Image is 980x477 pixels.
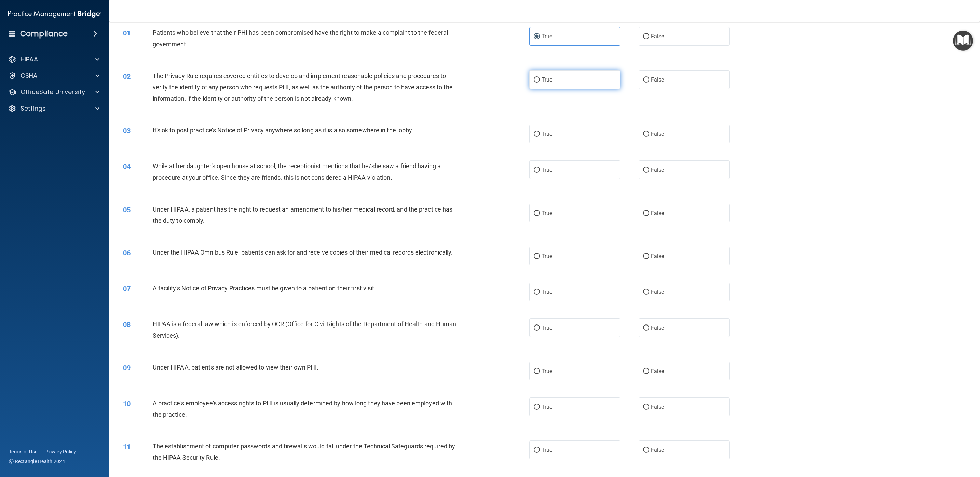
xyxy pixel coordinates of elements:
span: Under HIPAA, a patient has the right to request an amendment to his/her medical record, and the p... [153,206,453,224]
input: False [643,290,649,295]
a: Privacy Policy [45,448,76,455]
a: OSHA [8,72,99,80]
span: 11 [123,443,131,451]
span: True [542,167,552,173]
input: False [643,448,649,453]
span: 09 [123,364,131,372]
span: False [651,289,664,295]
input: True [534,211,540,216]
span: Under the HIPAA Omnibus Rule, patients can ask for and receive copies of their medical records el... [153,249,453,256]
input: False [643,168,649,173]
span: True [542,324,552,331]
span: True [542,131,552,137]
input: True [534,290,540,295]
span: False [651,210,664,216]
a: Terms of Use [9,448,37,455]
span: 07 [123,285,131,293]
input: False [643,405,649,410]
span: False [651,131,664,137]
span: While at her daughter's open house at school, the receptionist mentions that he/she saw a friend ... [153,162,441,181]
span: False [651,324,664,331]
span: True [542,33,552,40]
span: True [542,76,552,83]
input: False [643,34,649,39]
span: 01 [123,29,131,37]
input: True [534,254,540,259]
input: False [643,369,649,374]
span: False [651,76,664,83]
a: Settings [8,104,99,113]
span: It's ok to post practice’s Notice of Privacy anywhere so long as it is also somewhere in the lobby. [153,127,414,134]
span: True [542,447,552,453]
iframe: Drift Widget Chat Controller [862,429,972,456]
span: True [542,210,552,216]
span: 08 [123,320,131,329]
span: Under HIPAA, patients are not allowed to view their own PHI. [153,364,319,371]
span: 06 [123,249,131,257]
input: True [534,326,540,331]
span: False [651,404,664,410]
button: Open Resource Center [953,31,973,51]
h4: Compliance [20,29,68,39]
span: 04 [123,162,131,171]
span: 02 [123,72,131,81]
input: True [534,448,540,453]
input: False [643,326,649,331]
input: False [643,211,649,216]
span: False [651,33,664,40]
span: The establishment of computer passwords and firewalls would fall under the Technical Safeguards r... [153,443,455,461]
input: True [534,77,540,83]
span: Patients who believe that their PHI has been compromised have the right to make a complaint to th... [153,29,448,47]
p: HIPAA [21,55,38,63]
input: True [534,34,540,39]
span: A facility's Notice of Privacy Practices must be given to a patient on their first visit. [153,285,376,292]
span: 10 [123,400,131,408]
input: True [534,369,540,374]
p: Settings [21,104,46,113]
input: False [643,132,649,137]
input: False [643,77,649,83]
span: 03 [123,127,131,135]
span: False [651,447,664,453]
a: HIPAA [8,55,99,63]
input: False [643,254,649,259]
input: True [534,405,540,410]
input: True [534,168,540,173]
input: True [534,132,540,137]
span: True [542,253,552,259]
span: True [542,368,552,374]
p: OSHA [21,72,38,80]
p: OfficeSafe University [21,88,85,96]
span: False [651,368,664,374]
span: False [651,167,664,173]
span: Ⓒ Rectangle Health 2024 [9,458,65,465]
img: PMB logo [8,7,101,21]
span: False [651,253,664,259]
span: HIPAA is a federal law which is enforced by OCR (Office for Civil Rights of the Department of Hea... [153,320,457,339]
span: A practice's employee's access rights to PHI is usually determined by how long they have been emp... [153,400,452,418]
span: The Privacy Rule requires covered entities to develop and implement reasonable policies and proce... [153,72,453,102]
span: 05 [123,206,131,214]
a: OfficeSafe University [8,88,99,96]
span: True [542,404,552,410]
span: True [542,289,552,295]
